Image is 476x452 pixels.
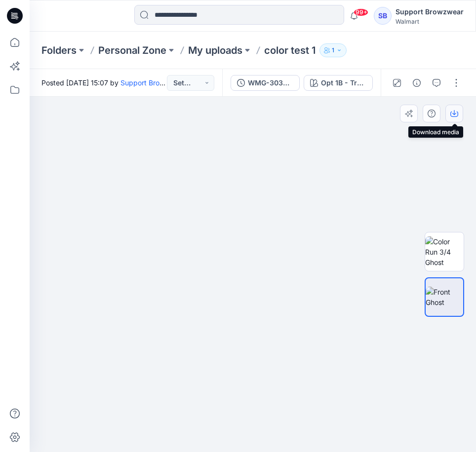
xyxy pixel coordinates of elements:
[98,43,166,57] a: Personal Zone
[396,18,464,25] div: Walmart
[304,75,373,91] button: Opt 1B - True Medium Wash 2
[120,78,185,87] a: Support Browzwear
[332,45,334,56] p: 1
[248,77,293,88] div: WMG-3038-2026_Elastic Back 5pkt Denim Shorts 3 Inseam_Aug12
[409,75,425,91] button: Details
[425,236,464,267] img: Color Run 3/4 Ghost
[396,6,464,18] div: Support Browzwear
[319,43,347,57] button: 1
[41,77,167,88] span: Posted [DATE] 15:07 by
[374,7,392,25] div: SB
[41,43,77,57] a: Folders
[321,77,366,88] div: Opt 1B - True Medium Wash 2
[426,287,463,307] img: Front Ghost
[354,8,368,16] span: 99+
[188,43,242,57] a: My uploads
[264,43,316,57] p: color test 1
[231,75,300,91] button: WMG-3038-2026_Elastic Back 5pkt Denim Shorts 3 Inseam_Aug12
